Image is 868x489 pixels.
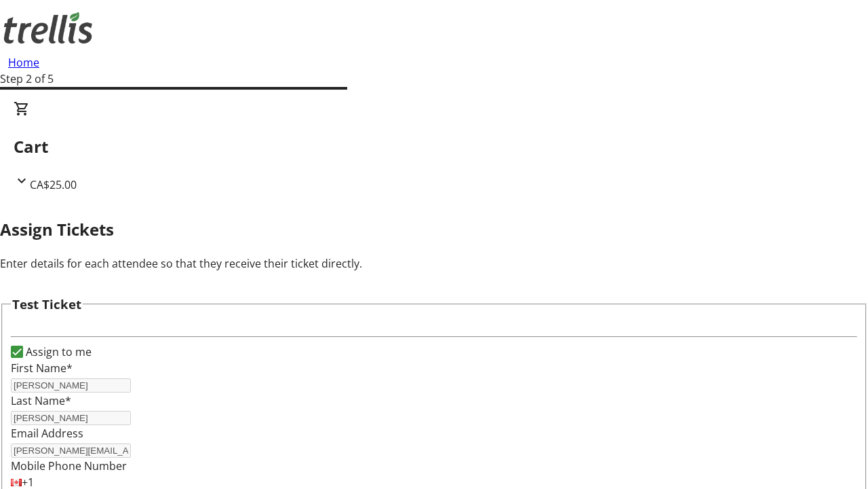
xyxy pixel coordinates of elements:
[11,426,83,441] label: Email Address
[11,458,127,473] label: Mobile Phone Number
[11,393,71,408] label: Last Name*
[12,295,81,314] h3: Test Ticket
[23,344,92,360] label: Assign to me
[30,177,77,192] span: CA$25.00
[14,134,854,159] h2: Cart
[14,101,854,193] div: CartCA$25.00
[11,361,73,376] label: First Name*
